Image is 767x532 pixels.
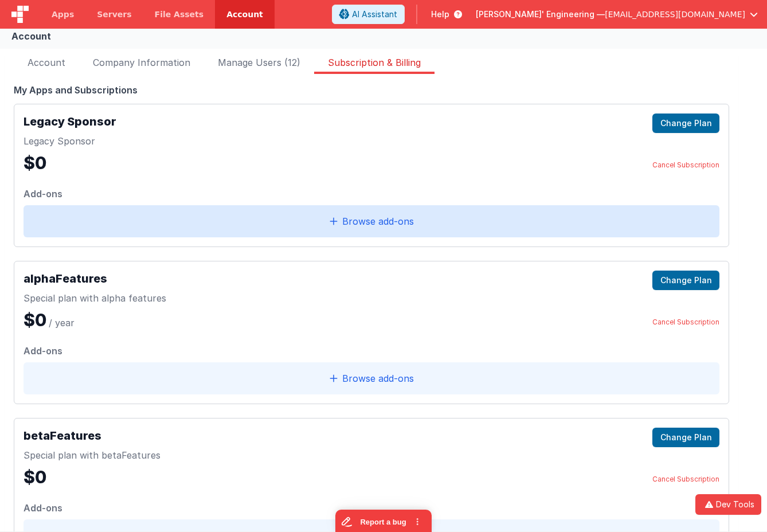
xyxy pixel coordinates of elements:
div: Account [11,29,51,43]
button: Change Plan [652,114,719,133]
span: Subscription & Billing [328,56,421,69]
span: Help [431,9,449,20]
span: Servers [97,9,131,20]
span: Account [28,56,65,74]
button: Change Plan [652,271,719,290]
div: Special plan with alpha features [24,291,166,305]
span: $0 [24,467,46,487]
div: Add-ons [24,344,62,358]
span: [PERSON_NAME]' Engineering — [476,9,605,20]
span: Browse add‑ons [342,371,414,385]
a: Cancel Subscription [652,318,719,327]
div: Special plan with betaFeatures [24,448,161,462]
button: Change Plan [652,428,719,447]
span: $0 [24,310,46,330]
span: [EMAIL_ADDRESS][DOMAIN_NAME] [605,9,745,20]
span: $0 [24,152,46,173]
span: Company Information [93,56,190,74]
div: Legacy Sponsor [24,134,116,148]
span: / year [49,316,75,330]
span: Manage Users (12) [218,56,300,74]
div: Add-ons [24,501,62,515]
span: Browse add‑ons [342,214,414,228]
button: Dev Tools [695,494,761,515]
h2: alphaFeatures [24,271,166,287]
h2: betaFeatures [24,428,161,444]
span: Apps [52,9,74,20]
span: AI Assistant [352,9,397,20]
span: File Assets [155,9,204,20]
a: Cancel Subscription [652,475,719,484]
div: My Apps and Subscriptions [14,83,729,97]
button: [PERSON_NAME]' Engineering — [EMAIL_ADDRESS][DOMAIN_NAME] [476,9,758,20]
button: AI Assistant [332,5,405,24]
h2: Legacy Sponsor [24,114,116,130]
a: Cancel Subscription [652,161,719,170]
div: Add-ons [24,187,62,201]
